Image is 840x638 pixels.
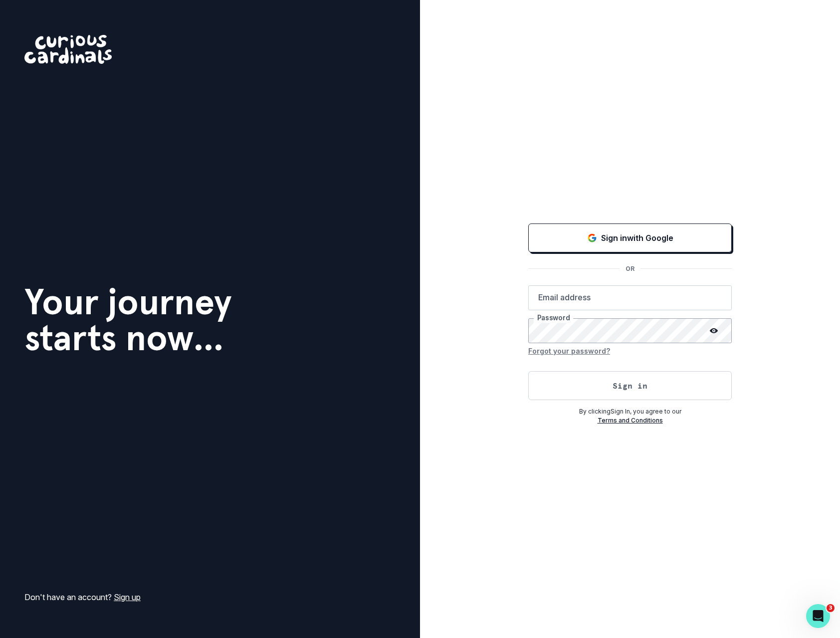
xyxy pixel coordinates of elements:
p: Don't have an account? [24,591,141,603]
iframe: Intercom live chat [806,604,830,628]
a: Terms and Conditions [598,417,663,424]
img: Curious Cardinals Logo [24,35,112,64]
h1: Your journey starts now... [24,284,232,356]
a: Sign up [114,592,141,602]
p: OR [620,264,640,273]
p: Sign in with Google [601,232,673,244]
span: 3 [827,604,835,612]
button: Forgot your password? [528,343,610,359]
button: Sign in [528,371,732,400]
button: Sign in with Google (GSuite) [528,223,732,252]
p: By clicking Sign In , you agree to our [528,407,732,416]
